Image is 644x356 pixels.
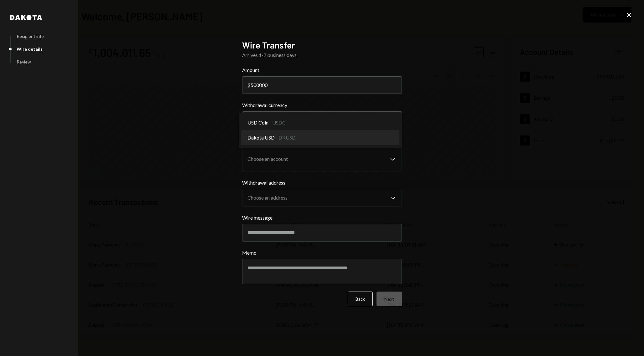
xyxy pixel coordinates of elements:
div: $ [247,82,251,88]
span: Dakota USD [247,134,275,141]
div: Review [17,59,31,64]
button: Withdrawal currency [242,111,402,129]
button: Back [348,292,373,306]
button: Withdrawal address [242,189,402,206]
label: Withdrawal address [242,179,402,186]
label: Wire message [242,214,402,221]
h2: Wire Transfer [242,39,402,51]
input: 0.00 [242,76,402,94]
label: Memo [242,249,402,257]
div: Wire details [17,46,43,52]
button: Withdrawal account [242,146,402,171]
div: USDC [272,119,286,126]
div: Arrives 1-2 business days [242,51,402,59]
div: Recipient info [17,33,44,39]
span: USD Coin [247,119,268,126]
div: DKUSD [278,134,296,141]
label: Amount [242,66,402,74]
label: Withdrawal currency [242,101,402,109]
